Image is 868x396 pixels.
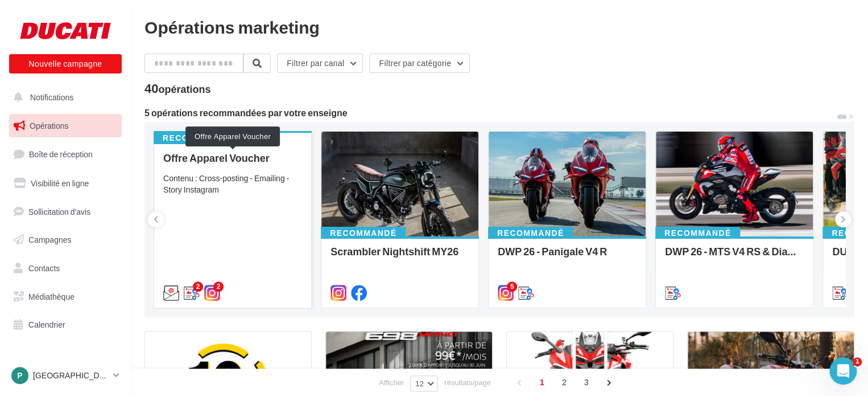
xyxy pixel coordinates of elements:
[28,206,90,216] span: Sollicitation d'avis
[369,54,470,73] button: Filtrer par catégorie
[533,373,551,391] span: 1
[28,235,72,244] span: Campagnes
[321,227,406,239] div: Recommandé
[31,178,89,188] span: Visibilité en ligne
[7,285,124,309] a: Médiathèque
[163,152,302,164] div: Offre Apparel Voucher
[30,92,73,102] span: Notifications
[30,121,68,130] span: Opérations
[415,379,424,388] span: 12
[28,320,65,329] span: Calendrier
[829,357,857,385] iframe: Intercom live chat
[7,114,124,138] a: Opérations
[7,142,124,166] a: Boîte de réception
[185,126,280,146] div: Offre Apparel Voucher
[163,173,302,195] div: Contenu : Cross-posting - Emailing - Story Instagram
[577,373,596,391] span: 3
[213,281,224,292] div: 2
[9,365,122,386] a: P [GEOGRAPHIC_DATA]
[144,108,836,117] div: 5 opérations recommandées par votre enseigne
[853,357,862,366] span: 1
[7,200,124,224] a: Sollicitation d'avis
[7,256,124,280] a: Contacts
[193,281,203,292] div: 2
[665,246,804,268] div: DWP 26 - MTS V4 RS & Diavel V4 RS
[7,228,124,252] a: Campagnes
[7,172,124,195] a: Visibilité en ligne
[144,82,211,95] div: 40
[28,292,75,301] span: Médiathèque
[379,377,404,388] span: Afficher
[28,263,60,273] span: Contacts
[655,227,740,239] div: Recommandé
[154,132,238,144] div: Recommandé
[330,246,469,268] div: Scrambler Nightshift MY26
[7,85,119,109] button: Notifications
[498,246,636,268] div: DWP 26 - Panigale V4 R
[410,375,438,391] button: 12
[444,377,491,388] span: résultats/page
[33,370,109,381] p: [GEOGRAPHIC_DATA]
[7,313,124,337] a: Calendrier
[507,281,517,292] div: 5
[277,54,363,73] button: Filtrer par canal
[144,18,854,35] div: Opérations marketing
[488,227,573,239] div: Recommandé
[555,373,573,391] span: 2
[29,149,93,159] span: Boîte de réception
[17,370,22,381] span: P
[9,54,122,74] button: Nouvelle campagne
[158,84,210,94] div: opérations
